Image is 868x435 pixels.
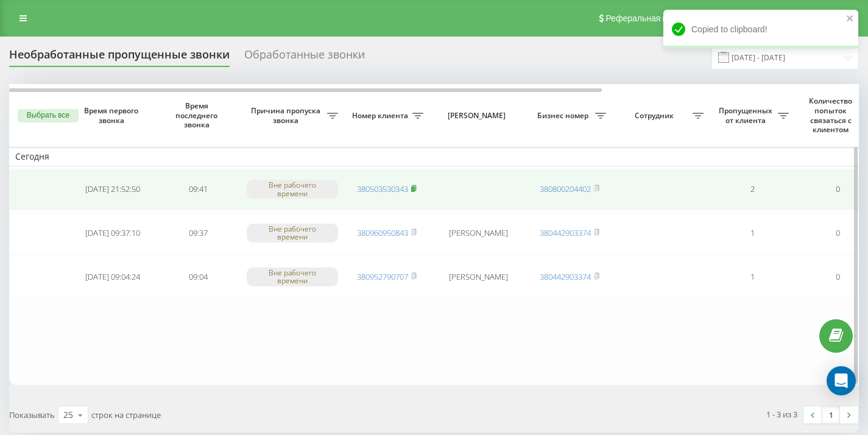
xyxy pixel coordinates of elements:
[70,256,155,297] td: [DATE] 09:04:24
[429,256,527,297] td: [PERSON_NAME]
[710,256,795,297] td: 1
[801,96,863,134] span: Количество попыток связаться с клиентом
[822,406,840,423] a: 1
[9,48,230,67] div: Необработанные пропущенные звонки
[70,169,155,210] td: [DATE] 21:52:50
[18,109,79,122] button: Выбрать все
[827,366,856,395] div: Open Intercom Messenger
[9,409,55,420] span: Показывать
[247,106,327,125] span: Причина пропуска звонка
[618,111,693,121] span: Сотрудник
[155,169,241,210] td: 09:41
[155,256,241,297] td: 09:04
[710,169,795,210] td: 2
[429,213,527,254] td: [PERSON_NAME]
[766,408,797,420] div: 1 - 3 из 3
[846,13,855,25] button: close
[540,271,591,282] a: 380442903374
[247,267,338,286] div: Вне рабочего времени
[540,183,591,194] a: 380800204402
[533,111,595,121] span: Бизнес номер
[663,10,858,49] div: Copied to clipboard!
[716,106,778,125] span: Пропущенных от клиента
[155,213,241,254] td: 09:37
[247,180,338,198] div: Вне рабочего времени
[63,409,73,421] div: 25
[70,213,155,254] td: [DATE] 09:37:10
[440,111,517,121] span: [PERSON_NAME]
[540,227,591,238] a: 380442903374
[357,183,408,194] a: 380503530343
[91,409,161,420] span: строк на странице
[244,48,365,67] div: Обработанные звонки
[350,111,412,121] span: Номер клиента
[247,224,338,242] div: Вне рабочего времени
[357,227,408,238] a: 380960950843
[80,106,146,125] span: Время первого звонка
[165,101,231,130] span: Время последнего звонка
[605,13,705,23] span: Реферальная программа
[357,271,408,282] a: 380952790707
[710,213,795,254] td: 1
